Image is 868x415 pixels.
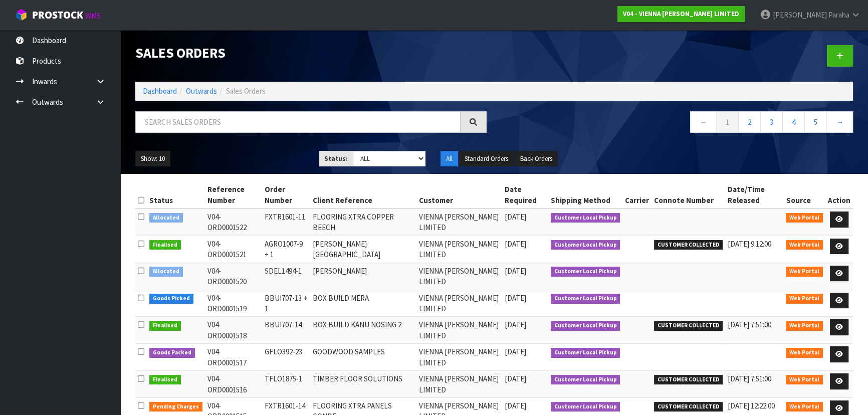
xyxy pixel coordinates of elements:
[310,344,416,371] td: GOODWOOD SAMPLES
[32,9,83,22] span: ProStock
[783,181,825,209] th: Source
[623,10,739,18] strong: V04 - VIENNA [PERSON_NAME] LIMITED
[143,86,177,96] a: Dashboard
[782,111,805,133] a: 4
[149,348,195,358] span: Goods Packed
[310,181,416,209] th: Client Reference
[551,321,620,331] span: Customer Local Pickup
[205,371,262,398] td: V04-ORD0001516
[205,317,262,344] td: V04-ORD0001518
[786,402,823,412] span: Web Portal
[505,293,526,303] span: [DATE]
[505,401,526,410] span: [DATE]
[728,320,771,329] span: [DATE] 7:51:00
[310,290,416,317] td: BOX BUILD MERA
[205,236,262,263] td: V04-ORD0001521
[505,239,526,249] span: [DATE]
[262,290,310,317] td: BBUI707-13 + 1
[551,213,620,223] span: Customer Local Pickup
[416,181,502,209] th: Customer
[773,10,827,20] span: [PERSON_NAME]
[551,348,620,358] span: Customer Local Pickup
[502,181,548,209] th: Date Required
[654,240,723,250] span: CUSTOMER COLLECTED
[310,209,416,236] td: FLOORING XTRA COPPER BEECH
[416,263,502,290] td: VIENNA [PERSON_NAME] LIMITED
[728,239,771,249] span: [DATE] 9:12:00
[459,151,514,167] button: Standard Orders
[310,317,416,344] td: BOX BUILD KANU NOSING 2
[15,9,28,21] img: cube-alt.png
[85,11,101,21] small: WMS
[505,320,526,329] span: [DATE]
[149,240,181,250] span: Finalised
[825,181,853,209] th: Action
[690,111,717,133] a: ←
[502,111,853,136] nav: Page navigation
[205,263,262,290] td: V04-ORD0001520
[310,236,416,263] td: [PERSON_NAME][GEOGRAPHIC_DATA]
[828,10,849,20] span: Paraha
[149,321,181,331] span: Finalised
[728,401,775,410] span: [DATE] 12:22:00
[505,212,526,222] span: [DATE]
[786,294,823,304] span: Web Portal
[728,374,771,383] span: [DATE] 7:51:00
[652,181,725,209] th: Connote Number
[786,321,823,331] span: Web Portal
[324,154,348,163] strong: Status:
[786,213,823,223] span: Web Portal
[205,209,262,236] td: V04-ORD0001522
[551,294,620,304] span: Customer Local Pickup
[786,348,823,358] span: Web Portal
[262,317,310,344] td: BBUI707-14
[786,240,823,250] span: Web Portal
[551,402,620,412] span: Customer Local Pickup
[725,181,784,209] th: Date/Time Released
[262,371,310,398] td: TFLO1875-1
[226,86,266,96] span: Sales Orders
[826,111,853,133] a: →
[416,371,502,398] td: VIENNA [PERSON_NAME] LIMITED
[654,402,723,412] span: CUSTOMER COLLECTED
[205,344,262,371] td: V04-ORD0001517
[310,371,416,398] td: TIMBER FLOOR SOLUTIONS
[149,375,181,385] span: Finalised
[551,240,620,250] span: Customer Local Pickup
[135,111,461,133] input: Search sales orders
[416,236,502,263] td: VIENNA [PERSON_NAME] LIMITED
[310,263,416,290] td: [PERSON_NAME]
[262,263,310,290] td: SDEL1494-1
[617,6,745,22] a: V04 - VIENNA [PERSON_NAME] LIMITED
[149,402,202,412] span: Pending Charges
[149,294,193,304] span: Goods Picked
[416,317,502,344] td: VIENNA [PERSON_NAME] LIMITED
[786,375,823,385] span: Web Portal
[786,267,823,277] span: Web Portal
[416,344,502,371] td: VIENNA [PERSON_NAME] LIMITED
[654,375,723,385] span: CUSTOMER COLLECTED
[135,151,170,167] button: Show: 10
[147,181,205,209] th: Status
[505,374,526,383] span: [DATE]
[262,344,310,371] td: GFLO392-23
[135,45,487,60] h1: Sales Orders
[548,181,623,209] th: Shipping Method
[760,111,783,133] a: 3
[416,209,502,236] td: VIENNA [PERSON_NAME] LIMITED
[186,86,217,96] a: Outwards
[804,111,827,133] a: 5
[551,375,620,385] span: Customer Local Pickup
[149,267,183,277] span: Allocated
[505,347,526,356] span: [DATE]
[622,181,652,209] th: Carrier
[515,151,558,167] button: Back Orders
[505,266,526,276] span: [DATE]
[205,181,262,209] th: Reference Number
[738,111,761,133] a: 2
[551,267,620,277] span: Customer Local Pickup
[262,209,310,236] td: FXTR1601-11
[654,321,723,331] span: CUSTOMER COLLECTED
[716,111,739,133] a: 1
[416,290,502,317] td: VIENNA [PERSON_NAME] LIMITED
